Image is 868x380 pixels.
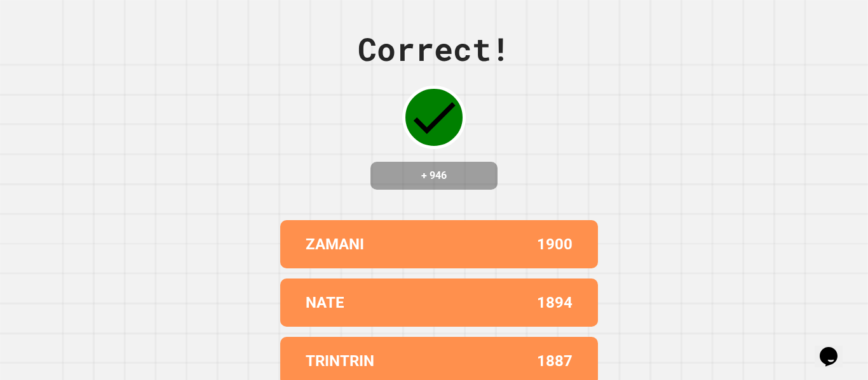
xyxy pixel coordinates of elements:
[306,350,374,372] p: TRINTRIN
[537,233,573,256] p: 1900
[358,25,510,73] div: Correct!
[306,233,364,256] p: ZAMANI
[537,291,573,314] p: 1894
[306,291,344,314] p: NATE
[383,168,485,183] h4: + 946
[537,350,573,372] p: 1887
[815,329,855,367] iframe: chat widget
